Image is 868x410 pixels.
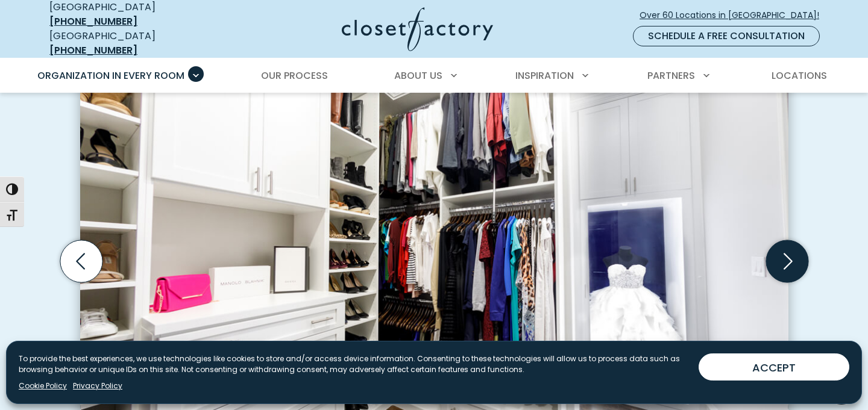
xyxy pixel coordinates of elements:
span: Locations [772,69,827,82]
a: Over 60 Locations in [GEOGRAPHIC_DATA]! [639,5,829,26]
span: Inspiration [515,69,574,82]
p: To provide the best experiences, we use technologies like cookies to store and/or access device i... [19,353,689,375]
nav: Primary Menu [29,59,839,93]
span: Over 60 Locations in [GEOGRAPHIC_DATA]! [640,9,829,22]
button: Previous slide [55,235,107,287]
button: Next slide [761,235,813,287]
a: Cookie Policy [19,380,67,391]
span: Partners [647,69,695,82]
button: ACCEPT [699,353,849,380]
span: Organization in Every Room [37,69,184,82]
div: [GEOGRAPHIC_DATA] [49,29,224,58]
img: Closet Factory Logo [342,7,493,51]
a: [PHONE_NUMBER] [49,14,137,28]
span: Our Process [261,69,328,82]
a: Schedule a Free Consultation [633,26,820,46]
span: About Us [394,69,442,82]
a: [PHONE_NUMBER] [49,43,137,57]
a: Privacy Policy [73,380,122,391]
